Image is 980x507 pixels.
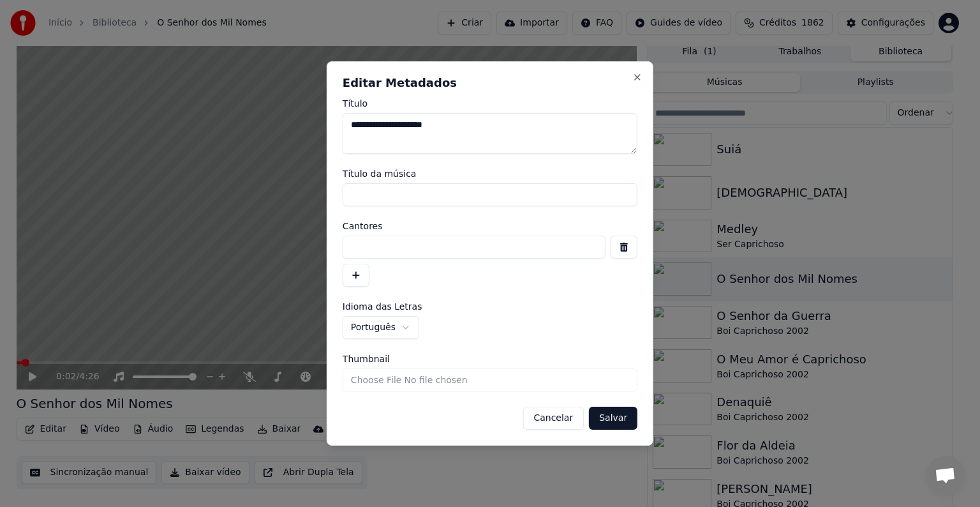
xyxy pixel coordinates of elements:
h2: Editar Metadados [343,77,637,89]
label: Título da música [343,169,637,178]
label: Título [343,99,637,108]
button: Cancelar [523,407,584,430]
button: Salvar [589,407,637,430]
span: Idioma das Letras [343,302,422,311]
span: Thumbnail [343,354,390,363]
label: Cantores [343,222,637,231]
